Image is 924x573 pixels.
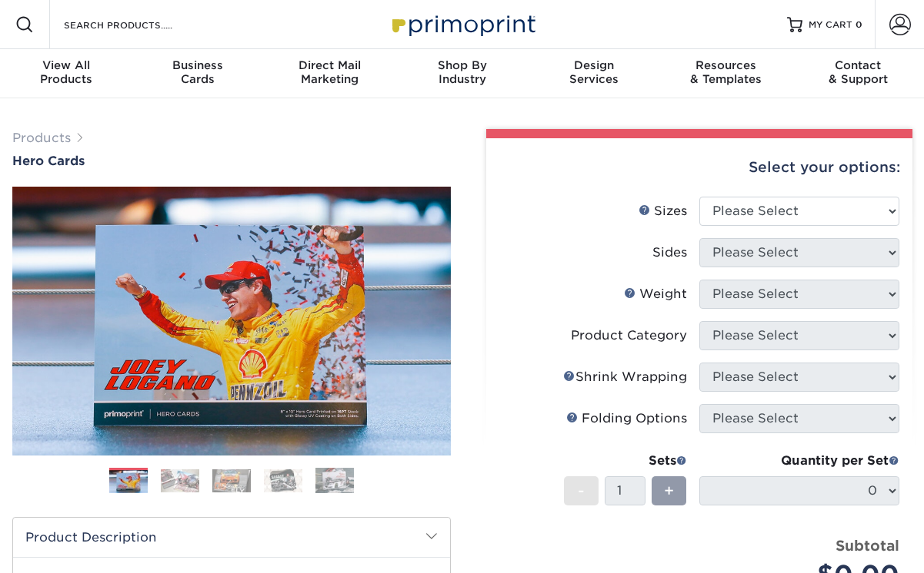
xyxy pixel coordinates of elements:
span: 0 [856,19,862,30]
img: Hero Cards 05 [315,468,354,494]
div: & Support [792,58,924,86]
a: Resources& Templates [660,49,792,98]
img: Hero Cards 03 [212,469,251,492]
span: Shop By [396,58,529,72]
img: Hero Cards 02 [161,469,199,492]
a: BusinessCards [132,49,265,98]
a: Hero Cards [12,154,451,168]
div: Select your options: [499,138,900,197]
h2: Product Description [13,518,450,557]
span: Contact [792,58,924,72]
div: Product Category [571,326,687,345]
span: Design [528,58,660,72]
div: Weight [624,285,687,303]
div: Sides [652,243,687,262]
strong: Subtotal [836,537,899,554]
a: Direct MailMarketing [264,49,396,98]
img: Hero Cards 01 [109,470,148,494]
div: Quantity per Set [699,452,899,470]
span: Business [132,58,265,72]
a: Products [12,131,71,145]
span: + [664,479,674,502]
span: Direct Mail [264,58,396,72]
div: Marketing [264,58,396,86]
span: - [578,479,585,502]
a: Contact& Support [792,49,924,98]
div: Sizes [639,202,687,220]
div: Cards [132,58,265,86]
div: Services [528,58,660,86]
div: & Templates [660,58,792,86]
a: DesignServices [528,49,660,98]
div: Shrink Wrapping [563,368,687,386]
a: Shop ByIndustry [396,49,529,98]
span: MY CART [809,18,852,31]
img: Hero Cards 01 [12,184,451,459]
div: Industry [396,58,529,86]
img: Primoprint [385,8,539,41]
span: Resources [660,58,792,72]
input: SEARCH PRODUCTS..... [62,15,212,34]
div: Sets [564,452,687,470]
img: Hero Cards 04 [264,469,302,492]
div: Folding Options [566,409,687,428]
